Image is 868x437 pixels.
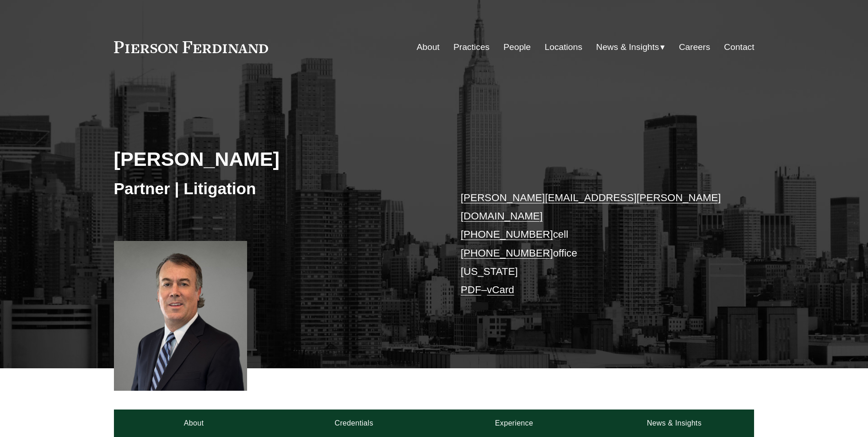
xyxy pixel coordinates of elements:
a: Credentials [274,410,434,437]
a: Experience [434,410,594,437]
a: folder dropdown [596,38,665,56]
a: People [503,38,531,56]
a: Practices [453,38,490,56]
a: News & Insights [594,410,754,437]
a: About [114,410,274,437]
a: vCard [487,284,514,295]
a: Locations [545,38,582,56]
a: About [417,38,440,56]
a: [PHONE_NUMBER] [461,229,553,240]
a: PDF [461,284,481,295]
span: News & Insights [596,39,659,55]
h2: [PERSON_NAME] [114,147,434,171]
a: Contact [724,38,754,56]
h3: Partner | Litigation [114,179,434,199]
a: Careers [679,38,710,56]
a: [PHONE_NUMBER] [461,247,553,259]
p: cell office [US_STATE] – [461,189,728,300]
a: [PERSON_NAME][EMAIL_ADDRESS][PERSON_NAME][DOMAIN_NAME] [461,192,721,222]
